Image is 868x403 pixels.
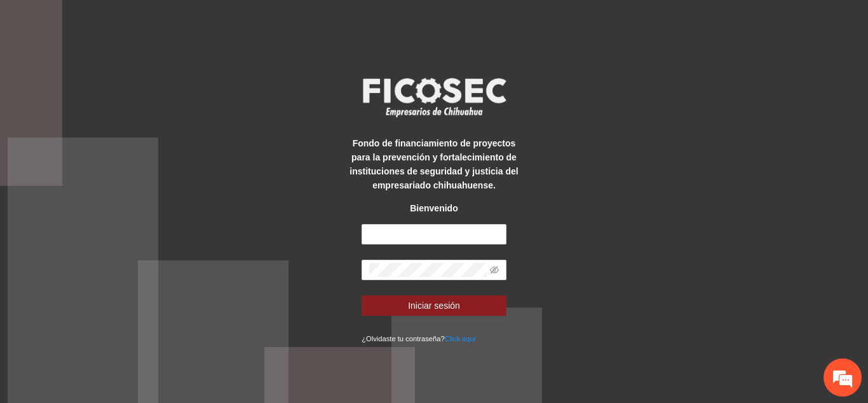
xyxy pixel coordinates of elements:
[410,203,458,213] strong: Bienvenido
[445,335,476,343] a: Click aqui
[408,299,460,313] span: Iniciar sesión
[362,295,506,316] button: Iniciar sesión
[490,265,499,274] span: eye-invisible
[355,74,513,121] img: logo
[349,138,518,190] strong: Fondo de financiamiento de proyectos para la prevención y fortalecimiento de instituciones de seg...
[362,335,475,343] small: ¿Olvidaste tu contraseña?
